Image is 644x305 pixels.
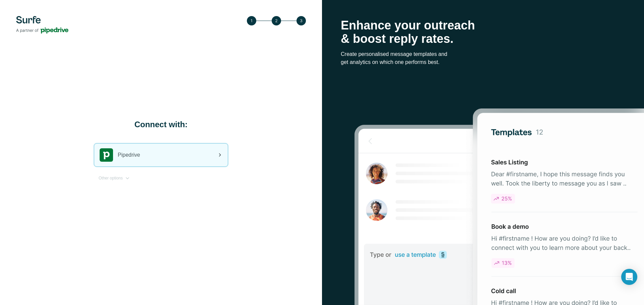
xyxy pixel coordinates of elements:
[341,50,625,58] p: Create personalised message templates and
[94,119,228,130] h1: Connect with:
[341,32,625,46] p: & boost reply rates.
[341,58,625,66] p: get analytics on which one performs best.
[621,269,637,285] div: Open Intercom Messenger
[247,16,306,25] img: Step 3
[100,148,113,162] img: pipedrive's logo
[354,108,644,305] img: Surfe Stock Photo - Selling good vibes
[341,19,625,32] p: Enhance your outreach
[118,151,140,159] span: Pipedrive
[16,16,68,33] img: Surfe's logo
[99,175,123,181] span: Other options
